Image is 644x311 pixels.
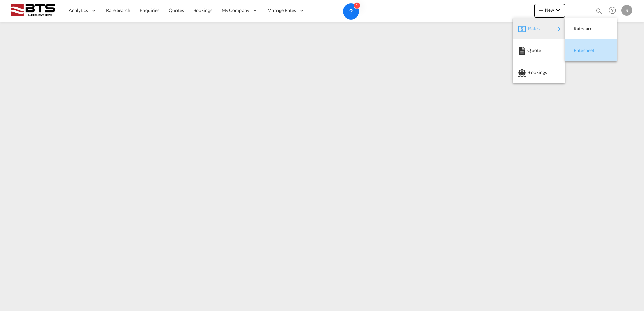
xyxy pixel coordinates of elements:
span: Quote [527,44,535,57]
span: Rates [528,22,536,35]
div: Quote [518,42,559,59]
div: Ratesheet [570,42,612,59]
div: Bookings [518,64,559,81]
span: Bookings [527,66,535,79]
span: Ratecard [574,22,581,35]
button: Quote [513,39,565,61]
div: Ratecard [570,20,612,37]
button: Bookings [513,61,565,83]
md-icon: icon-chevron-right [555,25,563,33]
span: Ratesheet [574,44,581,57]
